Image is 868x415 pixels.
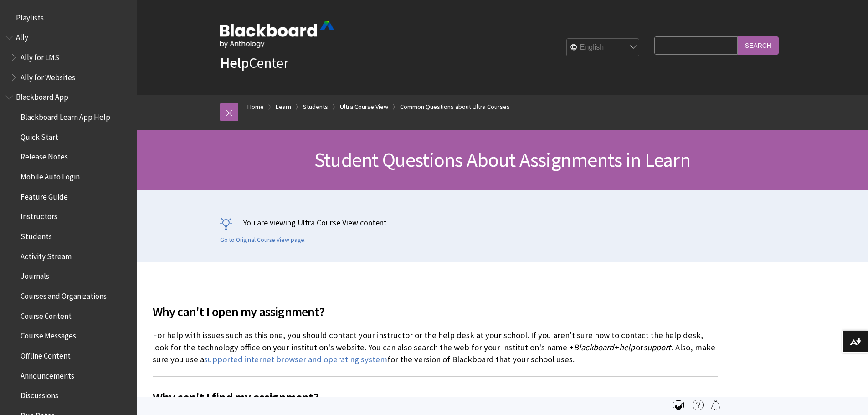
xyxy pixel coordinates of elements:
[220,54,249,72] strong: Help
[16,90,68,102] span: Blackboard App
[21,70,75,82] span: Ally for Websites
[21,169,80,181] span: Mobile Auto Login
[153,388,718,407] span: Why can't I find my assignment?
[567,39,640,57] select: Site Language Selector
[21,189,68,201] span: Feature Guide
[21,348,71,360] span: Offline Content
[21,249,72,261] span: Activity Stream
[276,101,291,113] a: Learn
[21,50,59,62] span: Ally for LMS
[21,308,72,321] span: Course Content
[220,217,785,228] p: You are viewing Ultra Course View content
[220,54,288,72] a: HelpCenter
[21,229,52,241] span: Students
[693,400,704,410] img: More help
[16,30,28,42] span: Ally
[16,10,44,22] span: Playlists
[574,342,614,353] span: Blackboard
[738,36,779,54] input: Search
[21,368,74,380] span: Announcements
[710,400,721,410] img: Follow this page
[220,21,334,48] img: Blackboard by Anthology
[5,30,131,85] nav: Book outline for Anthology Ally Help
[673,400,684,410] img: Print
[247,101,264,113] a: Home
[220,236,306,244] a: Go to Original Course View page.
[21,388,58,400] span: Discussions
[21,149,68,162] span: Release Notes
[153,302,718,321] span: Why can't I open my assignment?
[619,342,635,353] span: help
[303,101,328,113] a: Students
[21,328,76,341] span: Course Messages
[21,109,110,122] span: Blackboard Learn App Help
[153,329,718,365] p: For help with issues such as this one, you should contact your instructor or the help desk at you...
[400,101,510,113] a: Common Questions about Ultra Courses
[21,269,49,281] span: Journals
[21,288,107,301] span: Courses and Organizations
[314,147,690,172] span: Student Questions About Assignments in Learn
[204,354,387,365] a: supported internet browser and operating system
[643,342,671,353] span: support
[340,101,388,113] a: Ultra Course View
[21,209,57,221] span: Instructors
[21,129,58,142] span: Quick Start
[5,10,131,26] nav: Book outline for Playlists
